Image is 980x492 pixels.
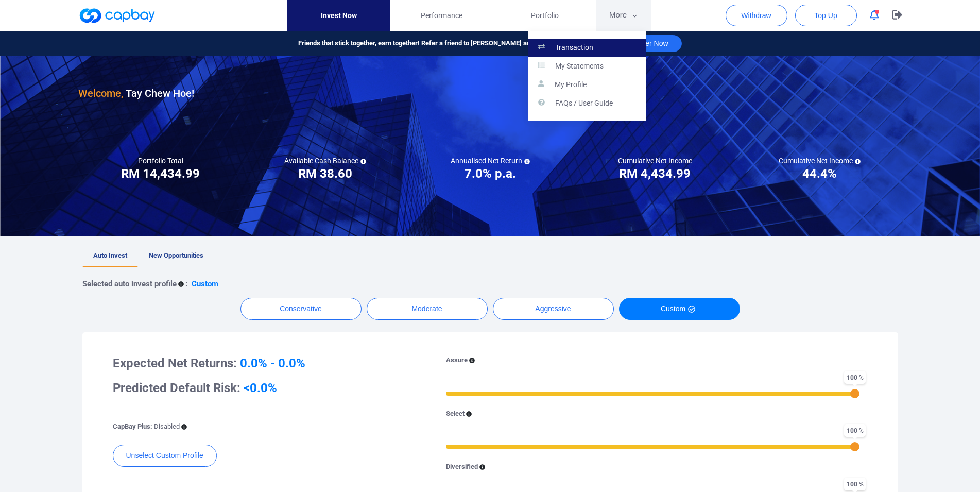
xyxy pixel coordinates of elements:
p: FAQs / User Guide [555,99,613,108]
p: My Statements [555,62,604,71]
a: My Profile [528,76,646,94]
p: My Profile [555,80,587,90]
a: My Statements [528,57,646,76]
a: FAQs / User Guide [528,94,646,113]
p: Transaction [555,43,593,53]
a: Transaction [528,39,646,57]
